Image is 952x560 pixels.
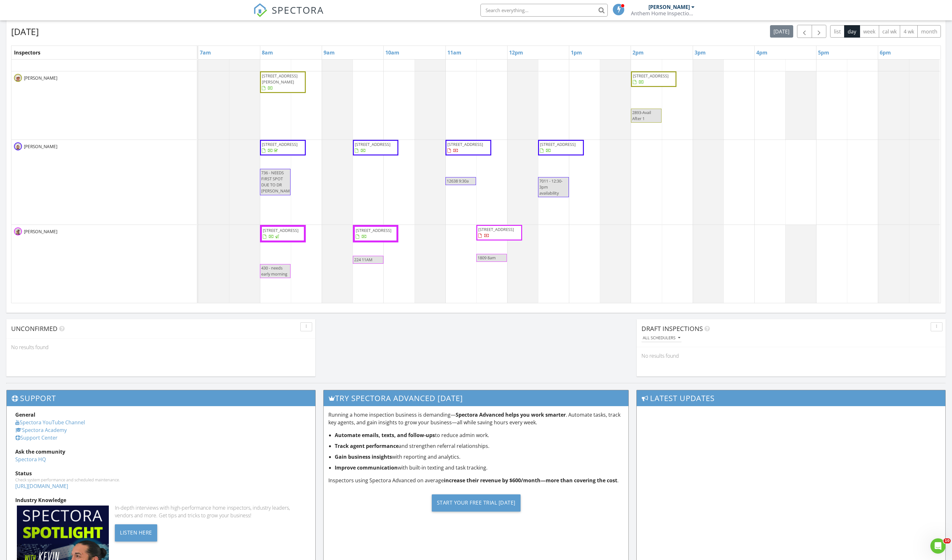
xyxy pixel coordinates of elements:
[816,47,831,58] a: 5pm
[23,228,59,235] span: [PERSON_NAME]
[641,334,682,342] button: All schedulers
[631,10,695,17] div: Anthem Home Inspections
[263,227,298,233] span: [STREET_ADDRESS]
[878,47,892,58] a: 6pm
[7,390,315,406] h3: Support
[631,47,645,58] a: 2pm
[633,73,668,79] span: [STREET_ADDRESS]
[253,9,324,22] a: SPECTORA
[261,170,293,194] span: 736 - NEEDS FIRST SPOT DUE TO DR [PERSON_NAME]
[328,411,624,426] p: Running a home inspection business is demanding— . Automate tasks, track key agents, and gain ins...
[844,25,860,38] button: day
[15,448,307,456] div: Ask the community
[770,25,793,38] button: [DATE]
[643,336,680,340] div: All schedulers
[23,143,59,150] span: [PERSON_NAME]
[11,25,39,38] h2: [DATE]
[14,74,22,82] img: screenshot_20240905_at_11.43.40pm.png
[447,141,483,147] span: [STREET_ADDRESS]
[354,257,373,262] span: 224 11AM
[335,431,624,439] li: to reduce admin work.
[115,524,157,542] div: Listen Here
[335,464,624,471] li: with built-in texting and task tracking.
[637,347,946,364] div: No results found
[335,442,624,450] li: and strengthen referral relationships.
[15,427,67,434] a: Spectora Academy
[539,178,563,196] span: 7011 - 12:30-3pm availability
[328,489,624,516] a: Start Your Free Trial [DATE]
[755,47,769,58] a: 4pm
[917,25,941,38] button: month
[260,47,275,58] a: 8am
[569,47,584,58] a: 1pm
[262,73,297,85] span: [STREET_ADDRESS][PERSON_NAME]
[356,227,391,233] span: [STREET_ADDRESS]
[198,47,213,58] a: 7am
[15,419,85,426] a: Spectora YouTube Channel
[478,255,496,261] span: 1809 8am
[23,75,59,81] span: [PERSON_NAME]
[693,47,707,58] a: 3pm
[432,494,521,512] div: Start Your Free Trial [DATE]
[335,464,398,471] strong: Improve communication
[879,25,900,38] button: cal wk
[15,434,58,441] a: Support Center
[272,3,324,17] span: SPECTORA
[14,49,40,56] span: Inspectors
[384,47,401,58] a: 10am
[478,226,514,232] span: [STREET_ADDRESS]
[444,477,617,484] strong: increase their revenue by $600/month—more than covering the cost
[14,227,22,235] img: screenshot_20240905_at_11.43.40pm.png
[355,141,390,147] span: [STREET_ADDRESS]
[322,47,336,58] a: 9am
[943,538,951,543] span: 10
[456,411,566,418] strong: Spectora Advanced helps you work smarter
[507,47,525,58] a: 12pm
[11,324,58,333] span: Unconfirmed
[15,411,35,418] strong: General
[15,496,307,504] div: Industry Knowledge
[262,141,297,147] span: [STREET_ADDRESS]
[253,3,267,17] img: The Best Home Inspection Software - Spectora
[115,528,157,535] a: Listen Here
[641,324,703,333] span: Draft Inspections
[6,339,315,356] div: No results found
[830,25,844,38] button: list
[797,25,812,38] button: Previous day
[812,25,827,38] button: Next day
[335,442,399,449] strong: Track agent performance
[115,504,307,519] div: In-depth interviews with high-performance home inspectors, industry leaders, vendors and more. Ge...
[860,25,879,38] button: week
[335,432,435,439] strong: Automate emails, texts, and follow-ups
[540,141,576,147] span: [STREET_ADDRESS]
[446,47,463,58] a: 11am
[447,178,469,184] span: 12638 9:30a
[15,456,46,463] a: Spectora HQ
[15,470,307,477] div: Status
[15,483,68,490] a: [URL][DOMAIN_NAME]
[637,390,945,406] h3: Latest Updates
[15,477,307,482] div: Check system performance and scheduled maintenance.
[930,538,946,554] iframe: Intercom live chat
[335,453,392,460] strong: Gain business insights
[632,110,651,121] span: 2893-Avail After 1
[261,265,287,277] span: 430 - needs early morning
[14,142,22,150] img: screenshot_20240905_at_11.43.40pm.png
[328,477,624,484] p: Inspectors using Spectora Advanced on average .
[324,390,628,406] h3: Try spectora advanced [DATE]
[648,4,690,10] div: [PERSON_NAME]
[480,4,608,17] input: Search everything...
[900,25,918,38] button: 4 wk
[335,453,624,461] li: with reporting and analytics.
